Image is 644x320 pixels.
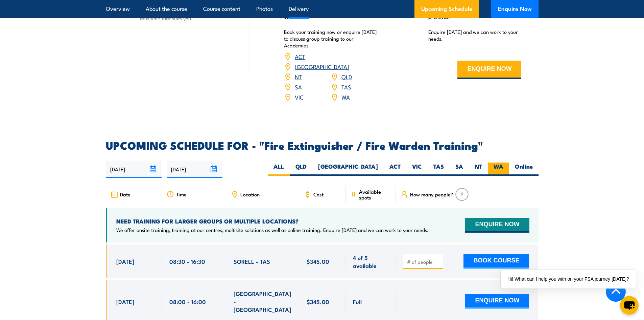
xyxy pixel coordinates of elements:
span: 4 of 5 available [353,254,388,270]
span: [DATE] [116,257,134,265]
span: $345.00 [307,298,329,305]
a: VIC [295,93,304,101]
label: ACT [384,163,406,176]
label: WA [488,163,509,176]
button: ENQUIRE NOW [457,61,521,79]
span: Available spots [359,189,391,200]
button: ENQUIRE NOW [465,294,529,309]
label: Online [509,163,539,176]
a: SA [295,83,302,91]
button: ENQUIRE NOW [465,218,529,233]
label: SA [450,163,469,176]
button: BOOK COURSE [463,254,529,269]
a: [GEOGRAPHIC_DATA] [295,62,349,70]
a: QLD [341,72,352,81]
label: QLD [290,163,312,176]
input: To date [167,161,222,178]
span: Full [353,298,362,305]
span: How many people? [410,191,453,197]
span: SORELL - TAS [234,257,270,265]
a: NT [295,72,302,81]
p: Book your training now or enquire [DATE] to discuss group training to our Academies [284,28,377,49]
label: [GEOGRAPHIC_DATA] [312,163,384,176]
label: NT [469,163,488,176]
input: # of people [407,258,441,265]
input: From date [106,161,162,178]
h4: NEED TRAINING FOR LARGER GROUPS OR MULTIPLE LOCATIONS? [116,217,429,225]
span: Location [240,191,260,197]
a: TAS [341,83,351,91]
a: WA [341,93,350,101]
p: Enquire [DATE] and we can work to your needs. [428,28,522,42]
span: [DATE] [116,298,134,305]
label: VIC [406,163,428,176]
span: [GEOGRAPHIC_DATA] - [GEOGRAPHIC_DATA] [234,290,292,313]
span: Time [176,191,187,197]
span: 08:00 - 16:00 [169,298,206,305]
span: $345.00 [307,257,329,265]
a: ACT [295,52,305,60]
div: Hi! What can I help you with on your FSA journey [DATE]? [501,270,636,289]
p: We offer onsite training, training at our centres, multisite solutions as well as online training... [116,227,429,233]
label: TAS [428,163,450,176]
h2: UPCOMING SCHEDULE FOR - "Fire Extinguisher / Fire Warden Training" [106,140,539,150]
span: Cost [313,191,324,197]
label: ALL [268,163,290,176]
button: chat-button [620,296,639,315]
span: 08:30 - 16:30 [169,257,205,265]
span: Date [120,191,130,197]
